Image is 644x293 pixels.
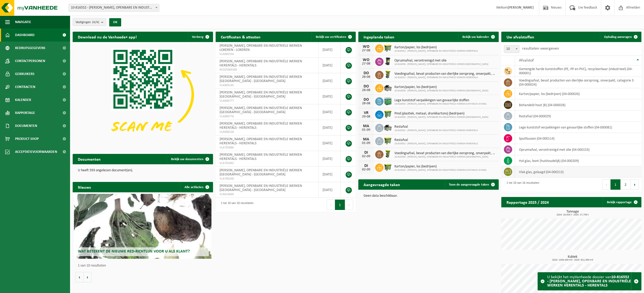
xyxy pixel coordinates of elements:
[383,44,392,52] img: WB-1100-HPE-GN-50
[515,88,642,99] td: karton/papier, los (bedrijven) (04-000026)
[220,184,302,192] span: [PERSON_NAME], OPENBARE EN INDUSTRIËLE WERKEN [GEOGRAPHIC_DATA] - [GEOGRAPHIC_DATA]
[78,264,210,268] p: 1 van 10 resultaten
[361,111,371,115] div: VR
[604,35,632,39] span: Ophaling aanvragen
[220,75,302,83] span: [PERSON_NAME], OPENBARE EN INDUSTRIËLE WERKEN [GEOGRAPHIC_DATA] - [GEOGRAPHIC_DATA]
[220,52,315,56] span: VLA902554
[220,114,315,119] span: VLA900776
[335,200,345,210] button: 1
[361,141,371,145] div: 01-09
[15,106,35,119] span: Rapportage
[218,199,254,210] div: 1 tot 10 van 10 resultaten
[216,32,266,42] h2: Certificaten & attesten
[109,18,121,26] button: OK
[394,59,488,63] span: Opruimafval, verontreinigd met olie
[394,72,496,76] span: Voedingsafval, bevat producten van dierlijke oorsprong, onverpakt, categorie 3
[78,169,208,172] p: U heeft 593 ongelezen document(en).
[394,112,488,116] span: Pmd (plastiek, metaal, drankkartons) (bedrijven)
[394,129,478,132] span: 10-816552 - [PERSON_NAME], OPENBARE EN INDUSTRIËLE WERKEN HERENTALS
[383,83,392,92] img: WB-5000-GAL-GY-01
[361,115,371,119] div: 29-08
[361,62,371,66] div: 27-08
[504,259,642,261] span: 2024: 1439,440 m3 - 2025: 912,390 m3
[220,44,302,52] span: [PERSON_NAME], OPENBARE EN INDUSTRIËLE WERKEN LOKEREN - LOKEREN
[621,179,631,190] button: 2
[515,99,642,111] td: behandeld hout (B) (04-000028)
[73,32,142,42] h2: Download nu de Vanheede+ app!
[383,136,392,145] img: WB-1100-HPE-GN-50
[361,45,371,49] div: WO
[319,104,340,120] td: [DATE]
[383,96,392,106] img: PB-HB-1400-HPE-GN-11
[394,50,478,53] span: 10-816552 - [PERSON_NAME], OPENBARE EN INDUSTRIËLE WERKEN HERENTALS
[361,49,371,52] div: 27-08
[394,85,488,89] span: Karton/papier, los (bedrijven)
[515,144,642,155] td: opruimafval, verontreinigd met olie (04-000153)
[394,138,478,142] span: Restafval
[631,179,639,190] button: Next
[74,194,211,259] a: Wat betekent de nieuwe RED-richtlijn voor u als klant?
[515,133,642,144] td: spuitbussen (04-000114)
[220,99,315,103] span: VLA900777
[458,32,498,42] a: Bekijk uw kalender
[220,137,302,145] span: [PERSON_NAME], OPENBARE EN INDUSTRIËLE WERKEN HERENTALS - HERENTALS
[345,200,353,210] button: Next
[73,18,106,26] button: Vestigingen(4/4)
[445,179,498,190] a: Toon de aangevraagde taken
[394,63,488,66] span: 10-816558 - [PERSON_NAME], OPENBARE EN INDUSTRIËLE WERKEN [GEOGRAPHIC_DATA]
[394,98,487,103] span: Lege kunststof verpakkingen van gevaarlijke stoffen
[501,32,539,42] h2: Uw afvalstoffen
[220,130,315,134] span: VLA900528
[361,88,371,92] div: 28-08
[220,106,302,114] span: [PERSON_NAME], OPENBARE EN INDUSTRIËLE WERKEN [GEOGRAPHIC_DATA] - [GEOGRAPHIC_DATA]
[394,45,478,50] span: Karton/papier, los (bedrijven)
[319,89,340,104] td: [DATE]
[319,151,340,167] td: [DATE]
[603,197,641,207] a: Bekijk rapportage
[515,65,642,77] td: gemengde harde kunststoffen (PE, PP en PVC), recycleerbaar (industrieel) (04-000001)
[361,168,371,172] div: 02-09
[394,151,496,155] span: Voedingsafval, bevat producten van dierlijke oorsprong, onverpakt, categorie 3
[394,142,478,145] span: 10-816552 - [PERSON_NAME], OPENBARE EN INDUSTRIËLE WERKEN HERENTALS
[319,73,340,89] td: [DATE]
[76,18,99,26] span: Vestigingen
[522,46,559,51] label: resultaten weergeven
[15,132,39,145] span: Product Shop
[319,135,340,151] td: [DATE]
[504,45,519,53] span: 10
[547,275,631,288] strong: 10-816552 - [PERSON_NAME], OPENBARE EN INDUSTRIËLE WERKEN HERENTALS - HERENTALS
[220,83,315,87] span: VLA903145
[383,149,392,158] img: WB-0060-HPE-GN-50
[167,154,213,164] a: Bekijk uw documenten
[394,89,488,92] span: 10-816558 - [PERSON_NAME], OPENBARE EN INDUSTRIËLE WERKEN [GEOGRAPHIC_DATA]
[15,93,31,106] span: Kalender
[15,29,35,42] span: Dashboard
[611,179,621,190] button: 1
[316,35,346,39] span: Bekijk uw certificaten
[504,210,642,216] h3: Tonnage
[547,272,631,290] div: U bekijkt het myVanheede dossier van
[15,67,35,80] span: Gebruikers
[75,272,84,282] button: Vorige
[515,77,642,88] td: voedingsafval, bevat producten van dierlijke oorsprong, onverpakt, categorie 3 (04-000024)
[515,111,642,122] td: restafval (04-000029)
[361,164,371,168] div: DI
[383,163,392,172] img: WB-1100-HPE-GN-50
[220,146,315,150] span: VLA705686
[462,35,489,39] span: Bekijk uw kalender
[501,197,554,207] h2: Rapportage 2025 / 2024
[361,124,371,128] div: MA
[92,21,99,24] count: (4/4)
[358,179,405,189] h2: Aangevraagde taken
[73,182,96,192] h2: Nieuws
[504,179,539,190] div: 1 tot 10 van 16 resultaten
[327,200,335,210] button: Previous
[68,4,159,12] span: 10-816552 - VICTOR PEETERS, OPENBARE EN INDUSTRIËLE WERKEN HERENTALS - HERENTALS
[600,32,641,42] a: Ophaling aanvragen
[515,122,642,133] td: lege kunststof verpakkingen van gevaarlijke stoffen (04-000081)
[220,168,302,176] span: [PERSON_NAME], OPENBARE EN INDUSTRIËLE WERKEN [GEOGRAPHIC_DATA] - [GEOGRAPHIC_DATA]
[394,125,478,129] span: Restafval
[171,158,203,161] span: Bekijk uw documenten
[15,145,57,158] span: Acceptatievoorwaarden
[220,91,302,99] span: [PERSON_NAME], OPENBARE EN INDUSTRIËLE WERKEN [GEOGRAPHIC_DATA] - [GEOGRAPHIC_DATA]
